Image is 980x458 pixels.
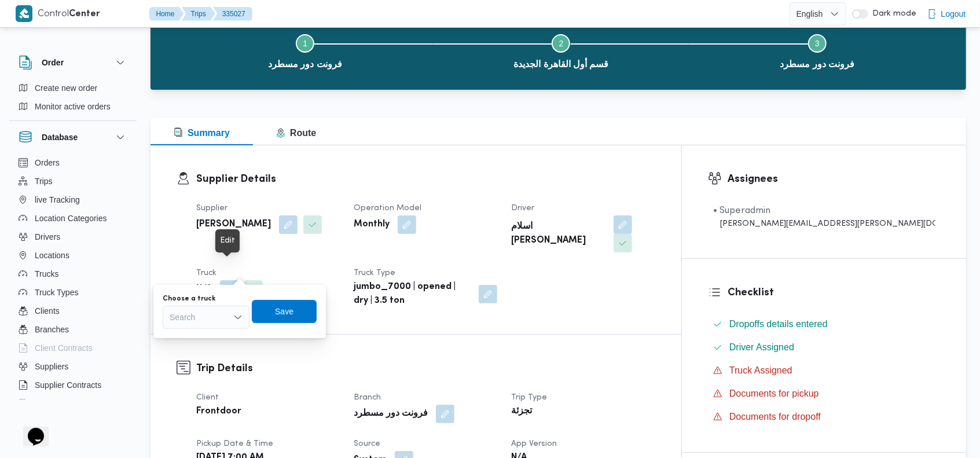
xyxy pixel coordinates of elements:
[233,313,243,322] button: Open list of options
[729,389,819,398] span: Documents for pickup
[14,79,132,97] button: Create new order
[923,2,971,25] button: Logout
[354,394,381,401] span: Branch
[433,20,689,80] button: قسم أول القاهرة الجديدة
[196,218,271,232] b: [PERSON_NAME]
[354,218,390,232] b: Monthly
[276,128,316,138] span: Route
[354,204,421,212] span: Operation Model
[9,153,137,404] div: Database
[559,39,564,48] span: 2
[149,7,184,21] button: Home
[35,211,107,225] span: Location Categories
[354,440,380,448] span: Source
[14,376,132,394] button: Supplier Contracts
[709,338,940,357] button: Driver Assigned
[35,304,60,318] span: Clients
[14,339,132,357] button: Client Contracts
[35,397,64,411] span: Devices
[35,323,69,336] span: Branches
[729,387,819,401] span: Documents for pickup
[14,283,132,302] button: Truck Types
[729,365,792,375] span: Truck Assigned
[35,267,58,281] span: Trucks
[196,171,655,187] h3: Supplier Details
[713,204,935,230] span: • Superadmin mohamed.nabil@illa.com.eg
[14,190,132,209] button: live Tracking
[511,220,605,248] b: اسلام [PERSON_NAME]
[196,269,216,277] span: Truck
[14,302,132,320] button: Clients
[16,5,32,22] img: X8yXhbKr1z7QwAAAABJRU5ErkJggg==
[941,7,966,21] span: Logout
[174,128,230,138] span: Summary
[868,9,917,19] span: Dark mode
[35,248,69,262] span: Locations
[14,172,132,190] button: Trips
[163,294,215,303] label: Choose a truck
[713,218,935,230] div: [PERSON_NAME][EMAIL_ADDRESS][PERSON_NAME][DOMAIN_NAME]
[35,100,111,113] span: Monitor active orders
[780,57,854,71] span: فرونت دور مسطرد
[35,193,80,207] span: live Tracking
[220,234,235,248] div: Edit
[14,265,132,283] button: Trucks
[14,357,132,376] button: Suppliers
[689,20,945,80] button: فرونت دور مسطرد
[729,364,792,378] span: Truck Assigned
[35,156,60,170] span: Orders
[35,81,97,95] span: Create new order
[19,130,127,144] button: Database
[213,7,252,21] button: 335027
[511,440,557,448] span: App Version
[729,319,828,329] span: Dropoffs details entered
[729,342,794,352] span: Driver Assigned
[511,394,547,401] span: Trip Type
[729,412,821,422] span: Documents for dropoff
[729,410,821,424] span: Documents for dropoff
[729,340,794,354] span: Driver Assigned
[14,246,132,265] button: Locations
[42,56,64,69] h3: Order
[728,285,940,301] h3: Checklist
[196,283,212,296] b: N/A
[35,174,53,188] span: Trips
[14,228,132,246] button: Drivers
[196,204,227,212] span: Supplier
[815,39,820,48] span: 3
[709,408,940,426] button: Documents for dropoff
[513,57,608,71] span: قسم أول القاهرة الجديدة
[14,209,132,228] button: Location Categories
[14,97,132,116] button: Monitor active orders
[728,171,940,187] h3: Assignees
[709,361,940,380] button: Truck Assigned
[303,39,307,48] span: 1
[196,440,273,448] span: Pickup date & time
[35,230,60,244] span: Drivers
[14,153,132,172] button: Orders
[35,341,93,355] span: Client Contracts
[354,407,428,421] b: فرونت دور مسطرد
[709,384,940,403] button: Documents for pickup
[14,320,132,339] button: Branches
[252,300,317,323] button: Save
[354,269,395,277] span: Truck Type
[354,280,471,308] b: jumbo_7000 | opened | dry | 3.5 ton
[35,285,78,299] span: Truck Types
[729,317,828,331] span: Dropoffs details entered
[177,20,433,80] button: فرونت دور مسطرد
[182,7,215,21] button: Trips
[196,361,655,376] h3: Trip Details
[14,394,132,413] button: Devices
[69,10,101,19] b: Center
[713,204,935,218] div: • Superadmin
[42,130,78,144] h3: Database
[196,394,219,401] span: Client
[268,57,343,71] span: فرونت دور مسطرد
[35,360,68,373] span: Suppliers
[275,305,293,318] span: Save
[12,412,49,446] iframe: chat widget
[196,405,241,419] b: Frontdoor
[9,79,137,120] div: Order
[35,378,101,392] span: Supplier Contracts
